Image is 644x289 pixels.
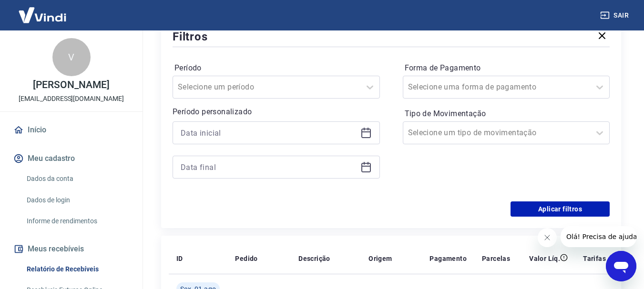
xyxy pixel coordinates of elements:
[52,38,91,76] div: V
[511,201,610,217] button: Aplicar filtros
[176,254,183,263] p: ID
[23,169,131,189] a: Dados da conta
[173,106,380,118] p: Período personalizado
[6,7,80,14] span: Olá! Precisa de ajuda?
[405,62,608,74] label: Forma de Pagamento
[583,254,606,263] p: Tarifas
[405,108,608,120] label: Tipo de Movimentação
[482,254,510,263] p: Parcelas
[606,251,636,281] iframe: Botão para abrir a janela de mensagens
[11,120,131,140] a: Início
[598,7,633,24] button: Sair
[11,148,131,169] button: Meu cadastro
[181,160,357,174] input: Data final
[33,80,109,90] p: [PERSON_NAME]
[11,239,131,259] button: Meus recebíveis
[19,94,124,104] p: [EMAIL_ADDRESS][DOMAIN_NAME]
[23,211,131,231] a: Informe de rendimentos
[368,254,392,263] p: Origem
[529,254,560,263] p: Valor Líq.
[429,254,467,263] p: Pagamento
[538,228,557,247] iframe: Fechar mensagem
[23,190,131,210] a: Dados de login
[235,254,257,263] p: Pedido
[174,62,378,74] label: Período
[181,126,357,140] input: Data inicial
[298,254,330,263] p: Descrição
[23,259,131,279] a: Relatório de Recebíveis
[173,29,208,44] h5: Filtros
[11,0,73,30] img: Vindi
[561,226,636,247] iframe: Mensagem da empresa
